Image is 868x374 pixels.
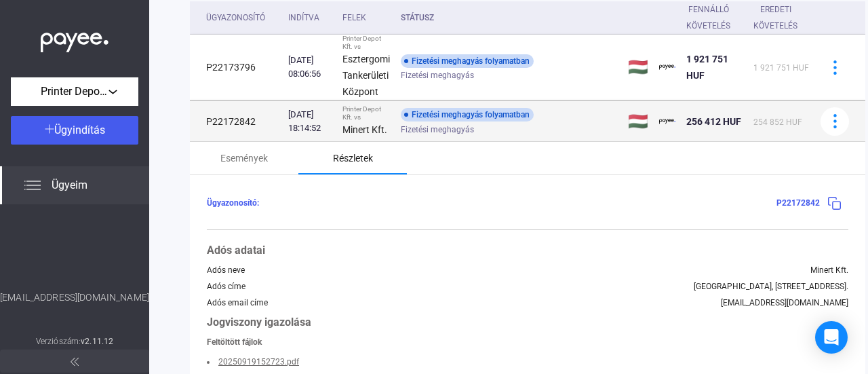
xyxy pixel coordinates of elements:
[288,10,332,26] div: Indítva
[753,1,810,34] div: Eredeti követelés
[815,321,848,354] div: Open Intercom Messenger
[207,242,848,259] div: Adós adatai
[686,1,730,34] div: Fennálló követelés
[753,117,802,127] span: 254 852 HUF
[206,10,265,26] div: Ügyazonosító
[342,124,387,135] strong: Minert Kft.
[776,198,820,208] span: P22172842
[659,113,675,130] img: payee-logo
[206,10,277,26] div: Ügyazonosító
[828,114,842,128] img: more-blue
[821,107,849,136] button: more-blue
[401,108,534,121] div: Fizetési meghagyás folyamatban
[207,265,245,275] div: Adós neve
[220,150,268,166] div: Események
[342,10,366,26] div: Felek
[288,54,332,81] div: [DATE] 08:06:56
[686,54,728,81] span: 1 921 751 HUF
[52,177,87,193] span: Ügyeim
[41,25,108,53] img: white-payee-white-dot.svg
[821,53,849,81] button: more-blue
[342,10,390,26] div: Felek
[721,298,848,307] div: [EMAIL_ADDRESS][DOMAIN_NAME]
[753,1,797,34] div: Eredeti követelés
[401,67,474,83] span: Fizetési meghagyás
[71,358,79,366] img: arrow-double-left-grey.svg
[623,35,654,100] td: 🇭🇺
[659,59,675,75] img: payee-logo
[342,35,390,51] div: Printer Depot Kft. vs
[686,1,743,34] div: Fennálló követelés
[207,198,259,208] span: Ügyazonosító:
[288,108,332,135] div: [DATE] 18:14:52
[81,337,113,346] strong: v2.11.12
[342,105,390,121] div: Printer Depot Kft. vs
[827,196,842,210] img: copy-blue
[41,83,108,100] span: Printer Depot Kft.
[207,337,848,347] div: Feltöltött fájlok
[401,121,474,138] span: Fizetési meghagyás
[190,35,283,100] td: P22173796
[342,54,390,97] strong: Esztergomi Tankerületi Központ
[623,101,654,142] td: 🇭🇺
[190,101,283,142] td: P22172842
[218,357,299,367] a: 20250919152723.pdf
[686,116,741,127] span: 256 412 HUF
[401,54,534,68] div: Fizetési meghagyás folyamatban
[333,150,373,166] div: Részletek
[753,63,809,73] span: 1 921 751 HUF
[810,265,848,275] div: Minert Kft.
[24,177,41,193] img: list.svg
[54,124,105,136] span: Ügyindítás
[395,1,623,35] th: Státusz
[288,10,319,26] div: Indítva
[694,282,848,291] div: [GEOGRAPHIC_DATA], [STREET_ADDRESS].
[11,116,138,145] button: Ügyindítás
[828,60,842,75] img: more-blue
[207,298,268,307] div: Adós email címe
[207,282,245,291] div: Adós címe
[45,124,54,134] img: plus-white.svg
[11,77,138,106] button: Printer Depot Kft.
[820,189,848,217] button: copy-blue
[207,314,848,331] div: Jogviszony igazolása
